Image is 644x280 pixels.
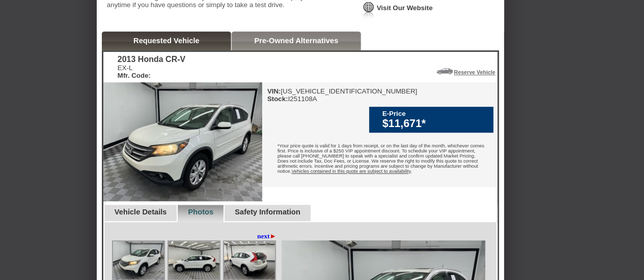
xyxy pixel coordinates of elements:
div: *Your price quote is valid for 1 days from receipt, or on the last day of the month, whichever co... [262,136,496,184]
img: 2013 Honda CR-V [103,82,262,201]
div: EX-L [118,64,185,79]
a: Pre-Owned Alternatives [254,37,338,45]
img: Image.aspx [113,241,164,279]
div: E-Price [382,110,488,117]
img: Image.aspx [169,241,219,279]
a: Visit Our Website [377,4,433,12]
b: VIN: [267,87,281,95]
img: Image.aspx [224,241,275,279]
img: Icon_ReserveVehicleCar.png [437,68,453,74]
a: Vehicle Details [115,208,167,216]
a: Requested Vehicle [133,37,200,45]
a: Photos [188,208,213,216]
u: Vehicles contained in this quote are subject to availability [291,169,410,174]
span: ► [270,232,276,240]
a: Reserve Vehicle [454,69,495,75]
div: $11,671* [382,117,488,130]
b: Stock: [267,95,288,103]
b: Mfr. Code: [118,72,151,79]
div: 2013 Honda CR-V [118,55,185,64]
div: [US_VEHICLE_IDENTIFICATION_NUMBER] I251108A [267,87,417,103]
a: Safety Information [235,208,300,216]
a: next► [257,232,276,240]
img: Icon_VisitWebsite.png [361,1,376,20]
